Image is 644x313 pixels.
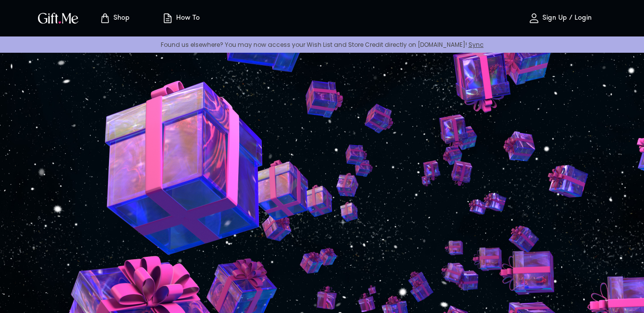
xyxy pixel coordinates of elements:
[87,2,142,34] button: Store page
[8,40,636,49] p: Found us elsewhere? You may now access your Wish List and Store Credit directly on [DOMAIN_NAME]!
[111,14,130,23] p: Shop
[468,40,484,49] a: Sync
[162,12,174,24] img: how-to.svg
[510,2,609,34] button: Sign Up / Login
[540,14,592,23] p: Sign Up / Login
[35,12,81,24] button: GiftMe Logo
[174,14,200,23] p: How To
[36,11,80,25] img: GiftMe Logo
[153,2,208,34] button: How To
